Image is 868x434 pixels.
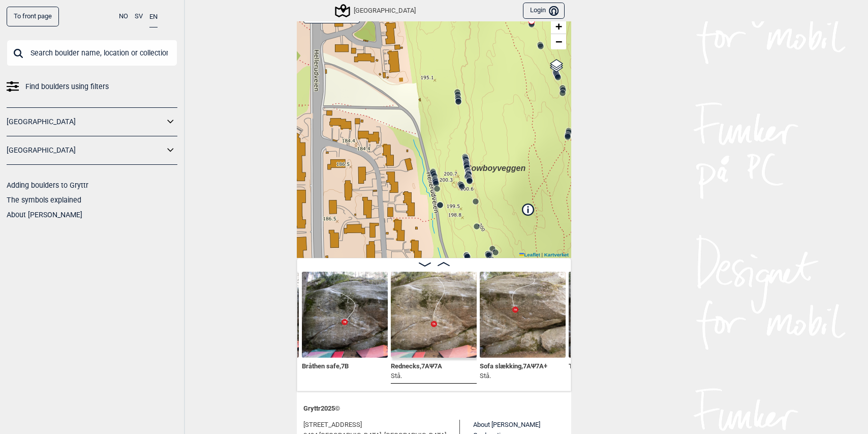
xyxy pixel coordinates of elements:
button: EN [149,7,158,27]
span: Tja , 5+ [569,360,586,370]
img: Sofa slaekking [480,272,566,358]
img: Rednecks [391,272,477,358]
span: | [541,252,543,257]
p: Stå. [391,371,442,381]
a: Kartverket [544,252,569,257]
span: Find boulders using filters [25,79,109,94]
a: About [PERSON_NAME] [473,421,540,428]
img: Brathen safe 210103 [302,272,388,358]
a: Adding boulders to Gryttr [7,181,88,189]
span: Rednecks , 7A Ψ 7A [391,360,442,370]
button: Login [523,3,565,19]
a: Leaflet [519,252,540,257]
a: To front page [7,7,59,26]
div: Cowboyveggen [466,162,472,168]
input: Search boulder name, location or collection [7,40,177,66]
a: Zoom in [551,19,566,34]
a: Layers [547,54,566,77]
span: Sofa slækking , 7A Ψ 7A+ [480,360,547,370]
a: Find boulders using filters [7,79,177,94]
span: Cowboyveggen [466,164,525,172]
span: [STREET_ADDRESS] [303,420,362,430]
span: − [555,35,562,48]
span: + [555,20,562,33]
div: Gryttr 2025 © [303,398,565,420]
a: Zoom out [551,34,566,49]
div: [GEOGRAPHIC_DATA] [336,5,416,17]
a: The symbols explained [7,196,81,204]
a: About [PERSON_NAME] [7,211,82,219]
p: Stå. [480,371,547,381]
a: [GEOGRAPHIC_DATA] [7,114,164,129]
img: Tja 200404 [569,272,655,358]
span: Bråthen safe , 7B [302,360,349,370]
button: NO [119,7,128,26]
a: [GEOGRAPHIC_DATA] [7,143,164,158]
button: SV [135,7,143,26]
